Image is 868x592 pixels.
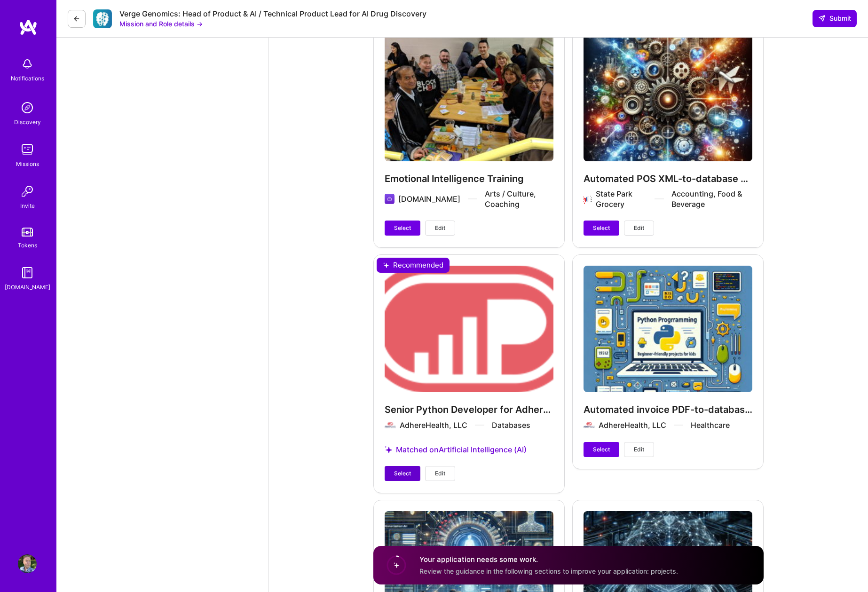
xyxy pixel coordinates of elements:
div: [DOMAIN_NAME] [5,282,50,292]
div: Missions [16,159,39,169]
span: Edit [435,224,445,232]
button: Select [584,442,619,457]
img: bell [18,55,37,73]
button: Select [385,221,420,236]
button: Edit [425,466,455,481]
img: discovery [18,98,37,117]
div: Tokens [18,240,37,250]
span: Submit [818,14,851,23]
img: guide book [18,263,37,282]
span: Edit [435,469,445,478]
button: Edit [425,221,455,236]
i: icon SendLight [818,15,826,22]
div: Notifications [11,73,44,83]
button: Select [385,466,420,481]
button: Edit [624,442,654,457]
button: Select [584,221,619,236]
img: tokens [22,228,33,237]
button: Edit [624,221,654,236]
a: User Avatar [16,554,39,573]
div: Discovery [14,117,41,127]
span: Select [394,224,411,232]
span: Select [593,224,610,232]
div: Verge Genomics: Head of Product & AI / Technical Product Lead for AI Drug Discovery [119,9,426,19]
img: teamwork [18,140,37,159]
img: Company Logo [93,9,112,28]
div: Invite [20,201,35,211]
span: Edit [634,224,644,232]
i: icon LeftArrowDark [73,15,80,23]
span: Review the guidance in the following sections to improve your application: projects. [419,567,678,575]
span: Select [394,469,411,478]
h4: Your application needs some work. [419,554,678,564]
button: Submit [813,10,857,27]
span: Edit [634,445,644,454]
button: Mission and Role details → [119,19,203,29]
img: Invite [18,182,37,201]
img: User Avatar [18,554,37,573]
span: Select [593,445,610,454]
img: logo [19,19,38,36]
